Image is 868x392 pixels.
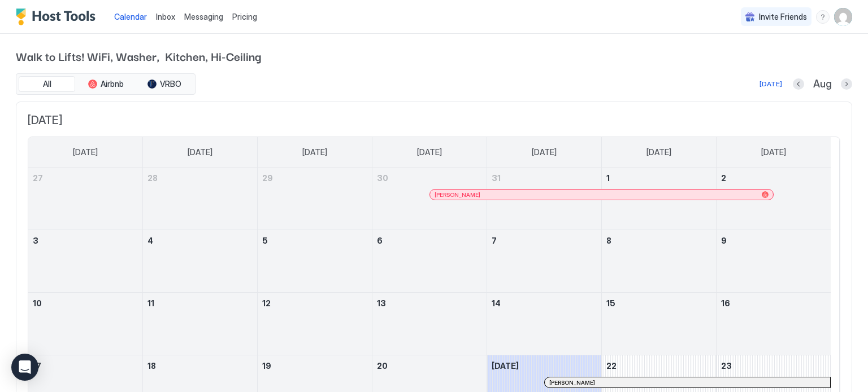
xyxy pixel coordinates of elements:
[33,173,43,183] span: 27
[43,79,51,89] span: All
[602,293,716,314] a: August 15, 2025
[717,355,831,376] a: August 23, 2025
[602,168,716,188] a: August 1, 2025
[372,355,487,376] a: August 20, 2025
[492,173,501,183] span: 31
[761,147,786,157] span: [DATE]
[549,379,826,386] div: [PERSON_NAME]
[716,230,831,293] td: August 9, 2025
[372,293,487,355] td: August 13, 2025
[114,12,147,21] span: Calendar
[646,147,671,157] span: [DATE]
[156,12,175,21] span: Inbox
[147,173,158,183] span: 28
[721,173,726,183] span: 2
[841,78,852,90] button: Next month
[487,293,601,314] a: August 14, 2025
[258,293,372,314] a: August 12, 2025
[33,298,42,308] span: 10
[16,73,196,95] div: tab-group
[77,76,134,92] button: Airbnb
[492,361,519,371] span: [DATE]
[606,361,617,371] span: 22
[606,173,610,183] span: 1
[147,361,156,371] span: 18
[717,293,831,314] a: August 16, 2025
[136,76,193,92] button: VRBO
[721,236,727,245] span: 9
[717,168,831,188] a: August 2, 2025
[758,77,784,91] button: [DATE]
[406,137,453,168] a: Wednesday
[101,79,124,89] span: Airbnb
[114,11,147,23] a: Calendar
[28,230,142,251] a: August 3, 2025
[435,191,768,199] div: [PERSON_NAME]
[28,230,143,293] td: August 3, 2025
[372,168,487,230] td: July 30, 2025
[606,236,611,245] span: 8
[492,236,497,245] span: 7
[813,78,832,91] span: Aug
[302,147,327,157] span: [DATE]
[143,293,258,355] td: August 11, 2025
[606,298,615,308] span: 15
[143,355,257,376] a: August 18, 2025
[834,8,852,26] div: User profile
[602,355,716,376] a: August 22, 2025
[635,137,683,168] a: Friday
[262,173,273,183] span: 29
[258,230,372,251] a: August 5, 2025
[759,79,782,89] div: [DATE]
[258,293,372,355] td: August 12, 2025
[487,230,601,293] td: August 7, 2025
[143,230,258,293] td: August 4, 2025
[549,379,595,386] span: [PERSON_NAME]
[601,168,716,230] td: August 1, 2025
[11,354,38,381] div: Open Intercom Messenger
[262,236,268,245] span: 5
[487,230,601,251] a: August 7, 2025
[492,298,501,308] span: 14
[291,137,338,168] a: Tuesday
[258,168,372,230] td: July 29, 2025
[143,293,257,314] a: August 11, 2025
[487,293,601,355] td: August 14, 2025
[258,355,372,376] a: August 19, 2025
[16,8,101,25] div: Host Tools Logo
[147,298,154,308] span: 11
[750,137,797,168] a: Saturday
[28,293,143,355] td: August 10, 2025
[417,147,442,157] span: [DATE]
[156,11,175,23] a: Inbox
[377,361,388,371] span: 20
[232,12,257,22] span: Pricing
[435,191,480,199] span: [PERSON_NAME]
[19,76,75,92] button: All
[601,293,716,355] td: August 15, 2025
[28,355,142,376] a: August 17, 2025
[377,298,386,308] span: 13
[62,137,109,168] a: Sunday
[372,293,487,314] a: August 13, 2025
[601,230,716,293] td: August 8, 2025
[716,293,831,355] td: August 16, 2025
[143,168,258,230] td: July 28, 2025
[717,230,831,251] a: August 9, 2025
[176,137,224,168] a: Monday
[716,168,831,230] td: August 2, 2025
[520,137,568,168] a: Thursday
[532,147,557,157] span: [DATE]
[487,355,601,376] a: August 21, 2025
[16,47,852,64] span: Walk to Lifts! WiFi, Washer, Kitchen, Hi-Ceiling
[759,12,807,22] span: Invite Friends
[160,79,181,89] span: VRBO
[487,168,601,188] a: July 31, 2025
[372,230,487,251] a: August 6, 2025
[377,236,383,245] span: 6
[816,10,830,24] div: menu
[28,168,143,230] td: July 27, 2025
[143,168,257,188] a: July 28, 2025
[602,230,716,251] a: August 8, 2025
[377,173,388,183] span: 30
